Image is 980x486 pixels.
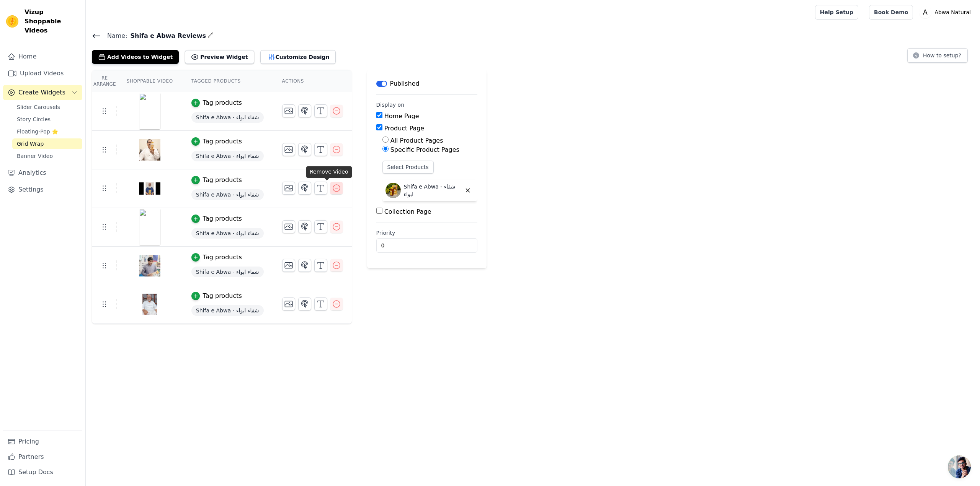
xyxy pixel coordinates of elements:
span: Name: [101,31,127,41]
th: Tagged Products [182,70,273,92]
button: Change Thumbnail [282,297,295,310]
button: Change Thumbnail [282,259,295,272]
a: Analytics [3,165,82,180]
button: How to setup? [907,48,968,63]
label: Priority [376,229,477,237]
p: Published [390,79,420,88]
button: Change Thumbnail [282,182,295,195]
img: vizup-images-edef.png [139,93,160,130]
div: Tag products [203,98,242,107]
div: Tag products [203,214,242,223]
div: Edit Name [207,31,214,41]
span: Shifa e Abwa - شفاء ابواء [191,228,264,239]
a: Partners [3,449,82,465]
img: tn-e9cf0e2096154c75a7aa287d8af2167e.png [139,170,160,207]
span: Shifa e Abwa - شفاء ابواء [191,267,264,277]
th: Re Arrange [92,70,117,92]
label: Product Page [384,125,425,132]
span: Shifa e Abwa - شفاء ابواء [191,189,264,200]
span: Create Widgets [18,88,65,97]
div: Tag products [203,176,242,185]
p: Shifa e Abwa - شفاء ابواء [404,183,461,198]
button: Preview Widget [185,50,254,64]
img: vizup-images-80cf.png [139,209,160,245]
a: Home [3,49,82,64]
button: Add Videos to Widget [92,50,179,64]
span: Grid Wrap [17,140,44,148]
button: Change Thumbnail [282,143,295,156]
th: Actions [273,70,352,92]
span: Vizup Shoppable Videos [24,8,79,35]
a: Slider Carousels [12,102,82,112]
span: Shifa e Abwa - شفاء ابواء [191,112,264,123]
span: Banner Video [17,152,53,160]
span: Shifa e Abwa Reviews [127,31,206,41]
label: Home Page [384,112,419,120]
label: Collection Page [384,208,431,215]
a: Banner Video [12,151,82,161]
button: Change Thumbnail [282,220,295,233]
button: Customize Design [260,50,336,64]
div: Tag products [203,137,242,146]
a: Pricing [3,434,82,449]
button: Create Widgets [3,85,82,100]
img: Vizup [6,15,18,28]
span: Floating-Pop ⭐ [17,128,58,135]
img: tn-47f8dec65ff74e75bde695882c372f98.png [139,132,160,168]
img: Shifa e Abwa - شفاء ابواء [385,183,401,198]
button: Tag products [191,176,242,185]
text: A [923,8,928,16]
a: Help Setup [815,5,858,20]
button: Tag products [191,214,242,223]
span: Shifa e Abwa - شفاء ابواء [191,305,264,316]
button: Tag products [191,291,242,301]
div: Tag products [203,291,242,301]
a: Upload Videos [3,66,82,81]
label: Specific Product Pages [390,146,459,153]
div: Open chat [948,455,971,478]
th: Shoppable Video [117,70,182,92]
a: Settings [3,182,82,197]
div: Tag products [203,253,242,262]
button: Select Products [382,161,434,174]
button: Tag products [191,98,242,107]
img: tn-c14b0c7a1ca347c19630dcc307df1563.png [139,286,160,323]
button: Delete widget [461,184,474,197]
span: Shifa e Abwa - شفاء ابواء [191,151,264,161]
span: Story Circles [17,115,51,123]
a: Story Circles [12,114,82,125]
a: How to setup? [907,54,968,61]
button: Change Thumbnail [282,104,295,117]
button: Tag products [191,137,242,146]
a: Book Demo [869,5,913,20]
a: Grid Wrap [12,138,82,149]
button: A Abwa Natural [919,5,974,19]
a: Floating-Pop ⭐ [12,126,82,137]
p: Abwa Natural [931,5,974,19]
span: Slider Carousels [17,103,60,111]
a: Setup Docs [3,465,82,480]
img: tn-f7fa13155d014916845184ae1c88562f.png [139,247,160,284]
label: All Product Pages [390,137,443,144]
button: Tag products [191,253,242,262]
legend: Display on [376,101,405,109]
